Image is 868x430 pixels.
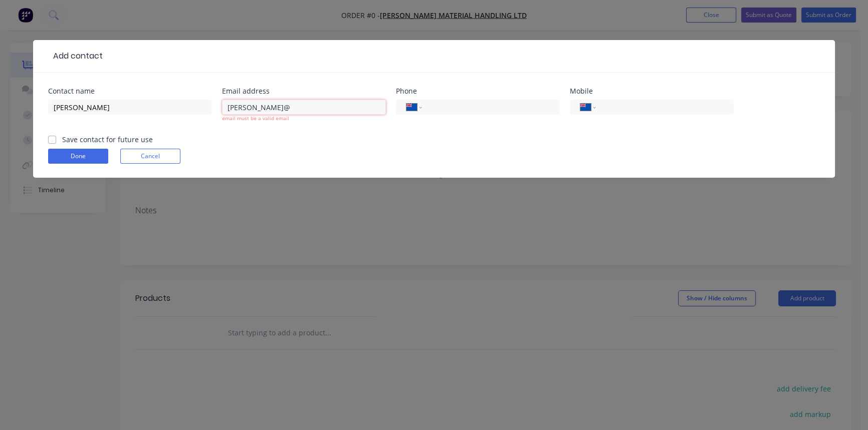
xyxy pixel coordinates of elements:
[120,149,180,164] button: Cancel
[570,88,734,95] div: Mobile
[396,88,560,95] div: Phone
[48,50,103,62] div: Add contact
[48,149,108,164] button: Done
[48,88,212,95] div: Contact name
[62,134,153,145] label: Save contact for future use
[222,115,386,122] div: email must be a valid email
[222,88,386,95] div: Email address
